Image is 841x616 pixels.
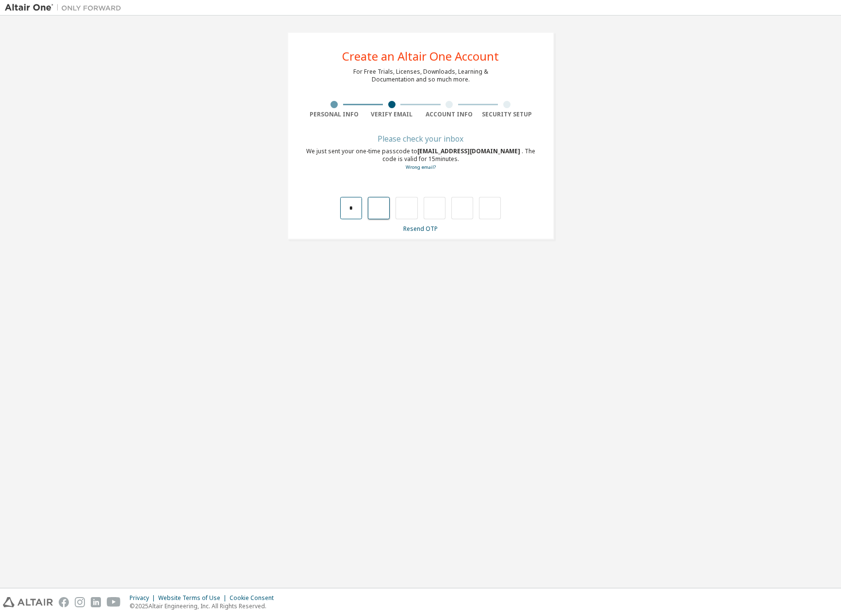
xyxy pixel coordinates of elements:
[91,597,101,607] img: linkedin.svg
[417,147,522,155] span: [EMAIL_ADDRESS][DOMAIN_NAME]
[130,602,280,610] p: © 2025 Altair Engineering, Inc. All Rights Reserved.
[363,111,421,118] div: Verify Email
[5,3,126,13] img: Altair One
[342,50,499,62] div: Create an Altair One Account
[75,597,85,607] img: instagram.svg
[478,111,536,118] div: Security Setup
[306,111,363,118] div: Personal Info
[306,147,536,171] div: We just sent your one-time passcode to . The code is valid for 15 minutes.
[230,594,280,602] div: Cookie Consent
[306,136,536,142] div: Please check your inbox
[130,594,158,602] div: Privacy
[3,597,53,607] img: altair_logo.svg
[158,594,230,602] div: Website Terms of Use
[403,225,438,233] a: Resend OTP
[406,164,436,170] a: Go back to the registration form
[353,68,488,83] div: For Free Trials, Licenses, Downloads, Learning & Documentation and so much more.
[421,111,478,118] div: Account Info
[59,597,69,607] img: facebook.svg
[107,597,121,607] img: youtube.svg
